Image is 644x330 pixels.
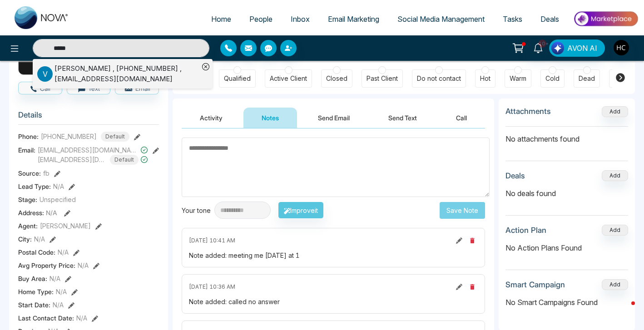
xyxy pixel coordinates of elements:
[18,82,62,94] button: Call
[326,74,347,83] div: Closed
[510,74,526,83] div: Warm
[505,127,628,144] p: No attachments found
[494,10,531,28] a: Tasks
[300,108,368,128] button: Send Email
[567,43,597,54] span: AVON AI
[182,108,241,128] button: Activity
[18,313,74,323] span: Last Contact Date :
[41,132,97,141] span: [PHONE_NUMBER]
[34,234,45,244] span: N/A
[18,132,39,141] span: Phone:
[211,15,231,24] span: Home
[505,171,525,180] h3: Deals
[480,74,490,83] div: Hot
[189,251,478,260] div: Note added: meeting me [DATE] at 1
[417,74,461,83] div: Do not contact
[538,39,546,48] span: 10+
[37,66,53,82] p: V
[545,74,560,83] div: Cold
[367,74,398,83] div: Past Client
[38,145,139,155] span: [EMAIL_ADDRESS][DOMAIN_NAME]
[18,145,35,155] span: Email:
[270,74,307,83] div: Active Client
[53,300,64,310] span: N/A
[18,247,55,257] span: Postal Code :
[602,107,628,115] span: Add
[240,10,282,28] a: People
[573,9,639,29] img: Market-place.gif
[15,6,69,29] img: Nova CRM Logo
[43,168,50,178] span: fb
[189,297,478,306] div: Note added: called no answer
[505,297,628,308] p: No Smart Campaigns Found
[505,226,546,235] h3: Action Plan
[18,110,159,124] h3: Details
[101,132,129,142] span: Default
[54,64,199,84] div: [PERSON_NAME] , [PHONE_NUMBER] , [EMAIL_ADDRESS][DOMAIN_NAME]
[602,279,628,290] button: Add
[40,221,91,231] span: [PERSON_NAME]
[291,15,310,24] span: Inbox
[438,108,485,128] button: Call
[18,261,75,270] span: Avg Property Price :
[527,39,549,55] a: 10+
[602,225,628,236] button: Add
[18,300,50,310] span: Start Date :
[18,287,54,296] span: Home Type :
[505,280,565,289] h3: Smart Campaign
[602,170,628,181] button: Add
[18,168,41,178] span: Source:
[76,313,87,323] span: N/A
[282,10,319,28] a: Inbox
[40,195,76,204] span: Unspecified
[18,195,37,204] span: Stage:
[78,261,89,270] span: N/A
[58,247,69,257] span: N/A
[505,107,551,116] h3: Attachments
[602,106,628,117] button: Add
[440,202,485,219] button: Save Note
[56,287,67,296] span: N/A
[46,209,57,217] span: N/A
[38,155,106,164] span: [EMAIL_ADDRESS][DOMAIN_NAME]
[614,40,629,55] img: User Avatar
[388,10,494,28] a: Social Media Management
[50,274,60,283] span: N/A
[202,10,240,28] a: Home
[319,10,388,28] a: Email Marketing
[53,182,64,191] span: N/A
[249,15,272,24] span: People
[328,15,379,24] span: Email Marketing
[18,274,47,283] span: Buy Area :
[579,74,595,83] div: Dead
[540,15,559,24] span: Deals
[189,236,235,245] span: [DATE] 10:41 AM
[18,234,32,244] span: City :
[551,42,564,54] img: Lead Flow
[505,188,628,199] p: No deals found
[18,208,57,217] span: Address:
[370,108,435,128] button: Send Text
[549,39,605,57] button: AVON AI
[503,15,522,24] span: Tasks
[18,182,51,191] span: Lead Type:
[613,299,635,321] iframe: Intercom live chat
[531,10,568,28] a: Deals
[397,15,485,24] span: Social Media Management
[182,206,214,215] div: Your tone
[243,108,297,128] button: Notes
[505,242,628,253] p: No Action Plans Found
[18,221,38,231] span: Agent:
[110,155,139,165] span: Default
[224,74,251,83] div: Qualified
[189,283,235,291] span: [DATE] 10:36 AM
